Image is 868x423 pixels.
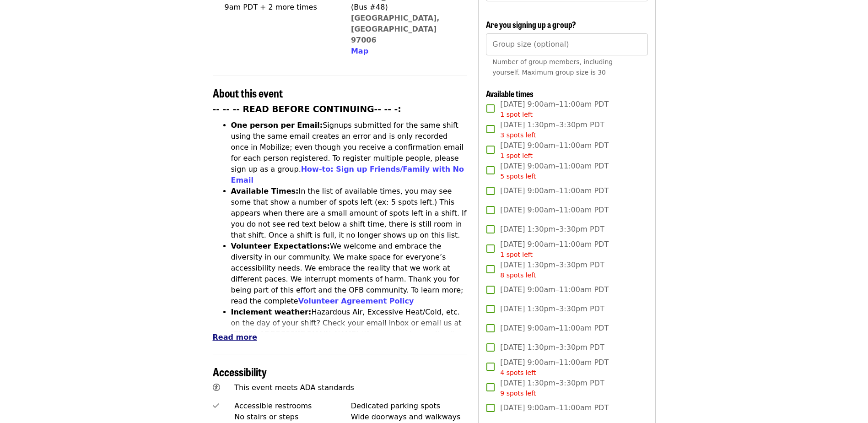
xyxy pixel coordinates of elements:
button: Read more [213,332,257,343]
span: Are you signing up a group? [486,18,576,30]
span: [DATE] 9:00am–11:00am PDT [500,205,609,216]
span: 1 spot left [500,251,533,258]
span: Map [351,47,368,55]
li: Signups submitted for the same shift using the same email creates an error and is only recorded o... [231,120,468,186]
span: 1 spot left [500,111,533,118]
button: Map [351,46,368,57]
div: Accessible restrooms [234,401,351,412]
span: [DATE] 1:30pm–3:30pm PDT [500,224,604,235]
span: 8 spots left [500,271,536,279]
span: This event meets ADA standards [234,383,354,392]
li: Hazardous Air, Excessive Heat/Cold, etc. on the day of your shift? Check your email inbox or emai... [231,307,468,362]
span: [DATE] 1:30pm–3:30pm PDT [500,304,604,315]
span: [DATE] 9:00am–11:00am PDT [500,140,609,161]
div: (Bus #48) [351,2,460,13]
span: [DATE] 1:30pm–3:30pm PDT [500,260,604,280]
span: Read more [213,333,257,342]
strong: Volunteer Expectations: [231,242,330,250]
span: [DATE] 1:30pm–3:30pm PDT [500,119,604,140]
span: 3 spots left [500,131,536,139]
input: [object Object] [486,33,647,55]
a: Volunteer Agreement Policy [298,297,414,305]
span: [DATE] 9:00am–11:00am PDT [500,402,609,413]
span: About this event [213,85,283,101]
span: Available times [486,87,534,99]
span: 1 spot left [500,152,533,159]
strong: Inclement weather: [231,308,312,316]
span: Number of group members, including yourself. Maximum group size is 30 [492,58,613,76]
span: Accessibility [213,363,267,380]
li: We welcome and embrace the diversity in our community. We make space for everyone’s accessibility... [231,241,468,307]
span: [DATE] 9:00am–11:00am PDT [500,161,609,181]
a: How-to: Sign up Friends/Family with No Email [231,165,464,184]
span: [DATE] 9:00am–11:00am PDT [500,323,609,334]
div: Dedicated parking spots [351,401,468,412]
strong: -- -- -- READ BEFORE CONTINUING-- -- -: [213,104,401,114]
span: [DATE] 1:30pm–3:30pm PDT [500,342,604,353]
span: [DATE] 9:00am–11:00am PDT [500,99,609,119]
span: [DATE] 9:00am–11:00am PDT [500,357,609,378]
a: [GEOGRAPHIC_DATA], [GEOGRAPHIC_DATA] 97006 [351,14,440,44]
i: check icon [213,401,219,410]
div: No stairs or steps [234,412,351,423]
strong: One person per Email: [231,121,323,130]
i: universal-access icon [213,383,220,392]
strong: Available Times: [231,187,299,195]
span: 5 spots left [500,173,536,180]
span: [DATE] 9:00am–11:00am PDT [500,185,609,196]
span: [DATE] 9:00am–11:00am PDT [500,239,609,260]
span: [DATE] 9:00am–11:00am PDT [500,284,609,295]
div: 9am PDT + 2 more times [225,2,333,13]
li: In the list of available times, you may see some that show a number of spots left (ex: 5 spots le... [231,186,468,241]
span: [DATE] 1:30pm–3:30pm PDT [500,378,604,398]
span: 4 spots left [500,369,536,376]
span: 9 spots left [500,390,536,397]
div: Wide doorways and walkways [351,412,468,423]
